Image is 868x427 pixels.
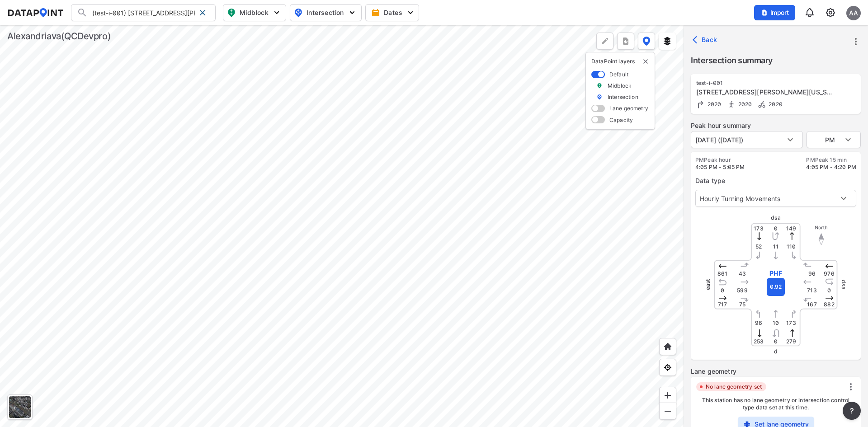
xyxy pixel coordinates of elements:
[696,100,705,109] img: Turning count
[663,342,672,351] img: +XpAUvaXAN7GudzAAAAAElFTkSuQmCC
[663,407,672,416] img: MAAAAAElFTkSuQmCC
[642,58,649,65] img: close-external-leyer.3061a1c7.svg
[406,8,415,17] img: 5YPKRKmlfpI5mqlR8AD95paCi+0kK1fRFDJSaMmawlwaeJcJwk9O2fotCW5ve9gAAAAASUVORK5CYII=
[846,6,861,20] div: AA
[736,101,752,108] span: 2020
[766,101,783,108] span: 2020
[663,37,672,46] img: layers.ee07997e.svg
[691,121,861,130] label: Peak hour summary
[371,8,380,17] img: calendar-gold.39a51dde.svg
[848,405,855,416] span: ?
[609,116,633,124] label: Capacity
[272,8,281,17] img: 5YPKRKmlfpI5mqlR8AD95paCi+0kK1fRFDJSaMmawlwaeJcJwk9O2fotCW5ve9gAAAAASUVORK5CYII=
[695,190,856,207] div: Hourly Turning Movements
[663,391,672,400] img: ZvzfEJKXnyWIrJytrsY285QMwk63cM6Drc+sIAAAAASUVORK5CYII=
[223,4,286,21] button: Midblock
[227,7,280,18] span: Midblock
[195,5,210,20] div: Clear search
[659,403,676,420] div: Zoom out
[694,35,717,44] span: Back
[642,58,649,65] button: delete
[290,4,362,21] button: Intersection
[600,37,609,46] img: +Dz8AAAAASUVORK5CYII=
[659,338,676,355] div: Home
[695,156,745,164] label: PM Peak hour
[659,387,676,404] div: Zoom in
[761,9,768,16] img: file_add.62c1e8a2.svg
[642,37,651,46] img: data-point-layers.37681fc9.svg
[691,54,861,67] label: Intersection summary
[754,8,799,17] a: Import
[7,394,33,420] div: Toggle basemap
[704,279,711,291] span: east
[608,93,638,101] label: Intersection
[759,8,790,17] span: Import
[7,30,111,42] div: Alexandriava(QCDevpro)
[617,33,634,50] button: more
[7,8,64,17] img: dataPointLogo.9353c09d.svg
[695,164,745,170] span: 4:05 PM - 5:05 PM
[706,383,762,390] label: No lane geometry set
[373,8,413,17] span: Dates
[696,88,835,97] div: 1226 N Pegram St, Alexandria, Virginia, 22304
[754,5,795,20] button: Import
[596,93,603,101] img: marker_Intersection.6861001b.svg
[596,33,613,50] div: Polygon tool
[807,131,861,148] div: PM
[293,7,304,18] img: map_pin_int.54838e6b.svg
[771,214,780,221] span: dsa
[846,382,855,391] img: vertical_dots.6d2e40ca.svg
[705,101,722,108] span: 2020
[691,131,803,148] div: [DATE] ([DATE])
[757,100,766,109] img: Bicycle count
[696,80,835,87] div: test-i-001
[727,100,736,109] img: Pedestrian count
[365,4,419,21] button: Dates
[696,397,855,411] p: This station has no lane geometry or intersection control type data set at this time.
[806,164,856,170] span: 4:05 PM - 4:20 PM
[294,7,356,18] span: Intersection
[659,33,676,50] button: External layers
[659,359,676,376] div: View my location
[621,37,630,46] img: xqJnZQTG2JQi0x5lvmkeSNbbgIiQD62bqHG8IfrOzanD0FsRdYrij6fAAAAAElFTkSuQmCC
[825,7,836,18] img: cids17cp3yIFEOpj3V8A9qJSH103uA521RftCD4eeui4ksIb+krbm5XvIjxD52OS6NWLn9gAAAAAElFTkSuQmCC
[638,33,655,50] button: DataPoint layers
[609,104,648,112] label: Lane geometry
[348,8,357,17] img: 5YPKRKmlfpI5mqlR8AD95paCi+0kK1fRFDJSaMmawlwaeJcJwk9O2fotCW5ve9gAAAAASUVORK5CYII=
[608,82,632,89] label: Midblock
[804,7,815,18] img: 8A77J+mXikMhHQAAAAASUVORK5CYII=
[840,280,847,289] span: dsa
[691,33,721,47] button: Back
[88,5,195,20] input: Search
[806,156,856,164] label: PM Peak 15 min
[691,367,861,376] label: Lane geometry
[609,70,628,78] label: Default
[663,363,672,372] img: zeq5HYn9AnE9l6UmnFLPAAAAAElFTkSuQmCC
[226,7,237,18] img: map_pin_mid.602f9df1.svg
[591,58,649,65] p: DataPoint layers
[695,176,856,185] label: Data type
[596,82,603,89] img: marker_Midblock.5ba75e30.svg
[843,402,861,420] button: more
[848,34,863,49] button: more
